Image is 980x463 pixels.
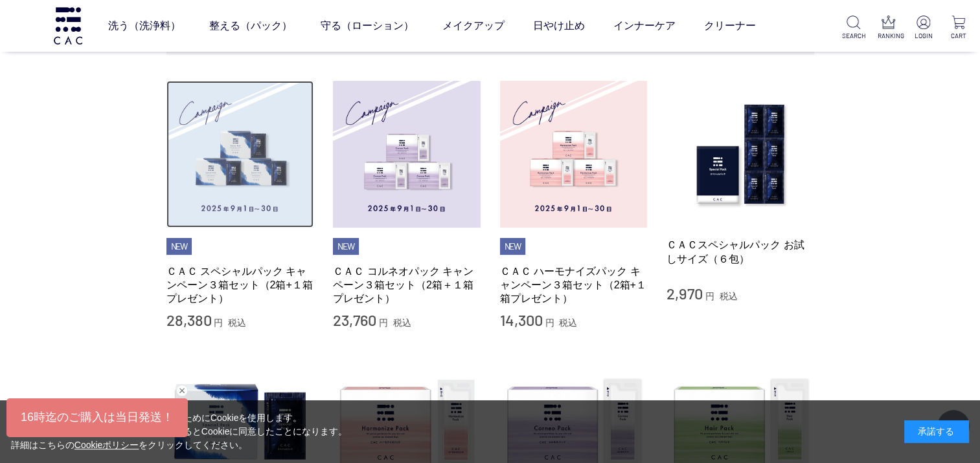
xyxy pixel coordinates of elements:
p: SEARCH [842,31,865,41]
span: 円 [545,318,554,328]
a: LOGIN [912,16,935,41]
span: 円 [705,291,714,301]
div: 承諾する [904,420,969,443]
img: ＣＡＣ コルネオパック キャンペーン３箱セット（2箱＋１箱プレゼント） [333,81,481,228]
p: RANKING [877,31,900,41]
a: インナーケア [613,8,675,44]
a: ＣＡＣ ハーモナイズパック キャンペーン３箱セット（2箱+１箱プレゼント） [500,264,648,306]
li: NEW [500,238,526,255]
img: ＣＡＣスペシャルパック お試しサイズ（６包） [667,81,814,228]
span: 円 [379,318,388,328]
span: 税込 [393,318,411,328]
p: CART [947,31,970,41]
a: 整える（パック） [209,8,291,44]
li: NEW [166,238,192,255]
span: 14,300 [500,310,543,329]
a: クリーナー [703,8,755,44]
a: 洗う（洗浄料） [108,8,180,44]
span: 2,970 [667,284,703,303]
img: ＣＡＣ ハーモナイズパック キャンペーン３箱セット（2箱+１箱プレゼント） [500,81,648,228]
a: 守る（ローション） [320,8,413,44]
a: Cookieポリシー [74,440,139,450]
span: 税込 [228,318,246,328]
a: RANKING [877,16,900,41]
li: NEW [333,238,359,255]
span: 23,760 [333,310,376,329]
span: 税込 [559,318,577,328]
a: メイクアップ [442,8,504,44]
a: ＣＡＣ コルネオパック キャンペーン３箱セット（2箱＋１箱プレゼント） [333,264,481,306]
span: 28,380 [166,310,212,329]
a: CART [947,16,970,41]
p: LOGIN [912,31,935,41]
a: ＣＡＣスペシャルパック お試しサイズ（６包） [667,238,814,266]
a: SEARCH [842,16,865,41]
a: 日やけ止め [532,8,584,44]
img: ＣＡＣ スペシャルパック キャンペーン３箱セット（2箱+１箱プレゼント） [166,81,314,228]
span: 円 [214,318,223,328]
a: ＣＡＣ スペシャルパック キャンペーン３箱セット（2箱+１箱プレゼント） [166,264,314,306]
span: 税込 [720,291,738,301]
img: logo [52,7,84,44]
